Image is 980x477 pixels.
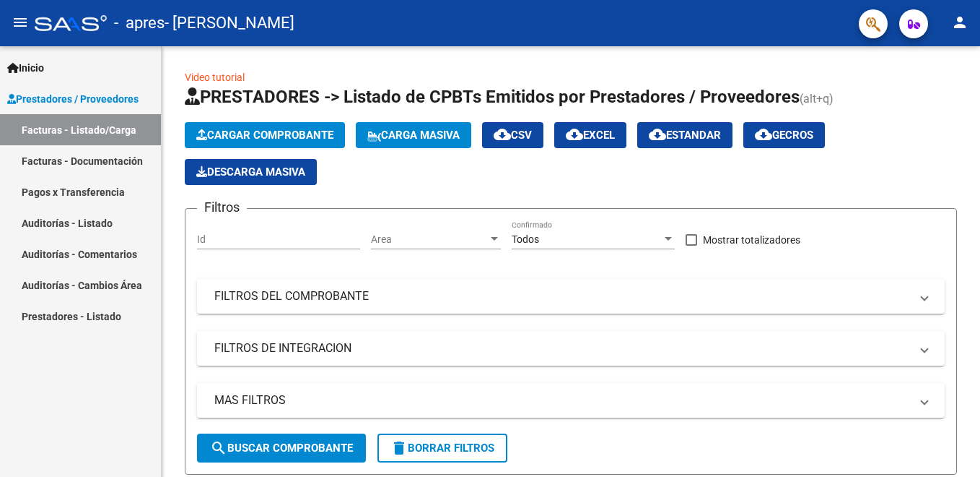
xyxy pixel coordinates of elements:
[743,122,825,148] button: Gecros
[214,392,910,408] mat-panel-title: MAS FILTROS
[185,159,317,185] app-download-masive: Descarga masiva de comprobantes (adjuntos)
[951,14,968,31] mat-icon: person
[185,159,317,185] button: Descarga Masiva
[390,442,494,455] span: Borrar Filtros
[367,129,460,142] span: Carga Masiva
[185,87,800,107] span: PRESTADORES -> Listado de CPBTs Emitidos por Prestadores / Proveedores
[566,126,583,143] mat-icon: cloud_download
[566,129,615,142] span: EXCEL
[214,288,910,304] mat-panel-title: FILTROS DEL COMPROBANTE
[185,72,245,83] a: Video tutorial
[931,428,966,463] iframe: Intercom live chat
[196,166,305,179] span: Descarga Masiva
[390,439,408,457] mat-icon: delete
[649,129,721,142] span: Estandar
[755,129,813,142] span: Gecros
[755,126,772,143] mat-icon: cloud_download
[482,122,543,148] button: CSV
[210,439,227,457] mat-icon: search
[197,383,945,418] mat-expansion-panel-header: MAS FILTROS
[197,279,945,314] mat-expansion-panel-header: FILTROS DEL COMPROBANTE
[214,340,910,356] mat-panel-title: FILTROS DE INTEGRACION
[512,233,539,245] span: Todos
[800,92,834,106] span: (alt+q)
[197,331,945,366] mat-expansion-panel-header: FILTROS DE INTEGRACION
[7,60,44,76] span: Inicio
[554,122,626,148] button: EXCEL
[12,14,29,31] mat-icon: menu
[494,129,532,142] span: CSV
[7,91,139,107] span: Prestadores / Proveedores
[649,126,666,143] mat-icon: cloud_download
[371,233,488,246] span: Area
[197,197,247,218] h3: Filtros
[165,7,294,39] span: - [PERSON_NAME]
[356,122,471,148] button: Carga Masiva
[637,122,732,148] button: Estandar
[114,7,165,39] span: - apres
[377,434,507,463] button: Borrar Filtros
[494,126,511,143] mat-icon: cloud_download
[210,442,353,455] span: Buscar Comprobante
[703,231,800,249] span: Mostrar totalizadores
[197,434,366,463] button: Buscar Comprobante
[196,129,333,142] span: Cargar Comprobante
[185,122,345,148] button: Cargar Comprobante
